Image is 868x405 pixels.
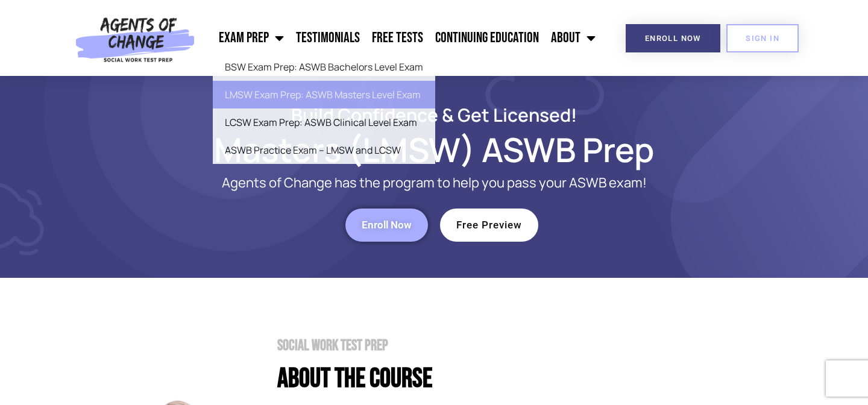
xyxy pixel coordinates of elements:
[139,175,729,190] p: Agents of Change has the program to help you pass your ASWB exam!
[213,53,435,164] ul: Exam Prep
[362,220,412,230] span: Enroll Now
[213,23,290,53] a: Exam Prep
[213,136,435,164] a: ASWB Practice Exam – LMSW and LCSW
[746,34,779,42] span: SIGN IN
[440,209,538,242] a: Free Preview
[90,136,778,163] h1: Masters (LMSW) ASWB Prep
[456,220,522,230] span: Free Preview
[213,53,435,81] a: BSW Exam Prep: ASWB Bachelors Level Exam
[277,365,778,392] h4: About the Course
[201,23,602,53] nav: Menu
[90,106,778,124] h2: Build Confidence & Get Licensed!
[366,23,429,53] a: Free Tests
[290,23,366,53] a: Testimonials
[545,23,602,53] a: About
[213,108,435,136] a: LCSW Exam Prep: ASWB Clinical Level Exam
[626,24,720,52] a: Enroll Now
[726,24,799,52] a: SIGN IN
[645,34,701,42] span: Enroll Now
[277,338,778,353] h2: Social Work Test Prep
[345,209,428,242] a: Enroll Now
[429,23,545,53] a: Continuing Education
[213,81,435,108] a: LMSW Exam Prep: ASWB Masters Level Exam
